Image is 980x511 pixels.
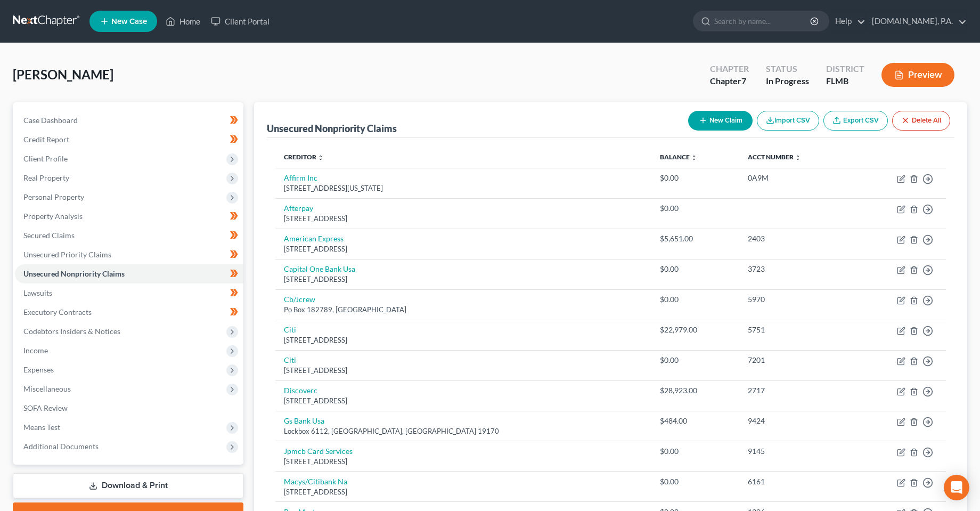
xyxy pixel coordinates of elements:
[284,416,324,425] a: Gs Bank Usa
[660,233,731,244] div: $5,651.00
[23,116,78,125] span: Case Dashboard
[830,12,865,31] a: Help
[766,63,809,75] div: Status
[748,446,845,457] div: 9145
[23,231,75,240] span: Secured Claims
[13,67,113,82] span: [PERSON_NAME]
[710,63,749,75] div: Chapter
[748,153,801,161] a: Acct Number unfold_more
[23,403,68,412] span: SOFA Review
[23,442,99,451] span: Additional Documents
[284,183,643,193] div: [STREET_ADDRESS][US_STATE]
[284,426,643,436] div: Lockbox 6112, [GEOGRAPHIC_DATA], [GEOGRAPHIC_DATA] 19170
[284,295,315,304] a: Cb/Jcrew
[710,75,749,87] div: Chapter
[284,173,317,182] a: Affirm Inc
[284,264,355,273] a: Capital One Bank Usa
[15,283,243,303] a: Lawsuits
[160,12,206,31] a: Home
[284,386,317,395] a: Discoverc
[284,153,324,161] a: Creditor unfold_more
[284,325,296,334] a: Citi
[826,63,864,75] div: District
[15,303,243,322] a: Executory Contracts
[23,423,60,432] span: Means Test
[748,385,845,396] div: 2717
[23,288,52,297] span: Lawsuits
[284,234,344,243] a: American Express
[23,384,71,393] span: Miscellaneous
[284,396,643,406] div: [STREET_ADDRESS]
[23,135,69,144] span: Credit Report
[15,226,243,245] a: Secured Claims
[660,385,731,396] div: $28,923.00
[660,476,731,487] div: $0.00
[660,153,697,161] a: Balance unfold_more
[748,264,845,274] div: 3723
[23,192,84,201] span: Personal Property
[15,130,243,149] a: Credit Report
[748,476,845,487] div: 6161
[15,207,243,226] a: Property Analysis
[766,75,809,87] div: In Progress
[823,111,888,131] a: Export CSV
[284,447,353,456] a: Jpmcb Card Services
[944,475,969,500] div: Open Intercom Messenger
[23,307,92,317] span: Executory Contracts
[23,346,48,355] span: Income
[748,294,845,305] div: 5970
[660,446,731,457] div: $0.00
[284,305,643,315] div: Po Box 182789, [GEOGRAPHIC_DATA]
[660,294,731,305] div: $0.00
[795,155,801,161] i: unfold_more
[23,212,83,221] span: Property Analysis
[15,264,243,283] a: Unsecured Nonpriority Claims
[15,111,243,130] a: Case Dashboard
[284,477,347,486] a: Macys/Citibank Na
[660,173,731,183] div: $0.00
[284,274,643,285] div: [STREET_ADDRESS]
[23,269,125,278] span: Unsecured Nonpriority Claims
[23,173,69,182] span: Real Property
[714,11,812,31] input: Search by name...
[284,335,643,345] div: [STREET_ADDRESS]
[15,399,243,418] a: SOFA Review
[660,325,731,335] div: $22,979.00
[284,244,643,254] div: [STREET_ADDRESS]
[284,457,643,467] div: [STREET_ADDRESS]
[660,416,731,426] div: $484.00
[206,12,275,31] a: Client Portal
[867,12,967,31] a: [DOMAIN_NAME], P.A.
[748,173,845,183] div: 0A9M
[284,366,643,376] div: [STREET_ADDRESS]
[688,111,753,131] button: New Claim
[748,355,845,366] div: 7201
[23,327,120,336] span: Codebtors Insiders & Notices
[757,111,819,131] button: Import CSV
[691,155,697,161] i: unfold_more
[317,155,324,161] i: unfold_more
[660,203,731,214] div: $0.00
[15,245,243,264] a: Unsecured Priority Claims
[284,487,643,497] div: [STREET_ADDRESS]
[23,250,111,259] span: Unsecured Priority Claims
[892,111,950,131] button: Delete All
[660,264,731,274] div: $0.00
[741,76,746,86] span: 7
[826,75,864,87] div: FLMB
[23,154,68,163] span: Client Profile
[748,233,845,244] div: 2403
[23,365,54,374] span: Expenses
[748,325,845,335] div: 5751
[111,18,147,26] span: New Case
[881,63,954,87] button: Preview
[660,355,731,366] div: $0.00
[13,473,243,498] a: Download & Print
[748,416,845,426] div: 9424
[284,214,643,224] div: [STREET_ADDRESS]
[284,355,296,364] a: Citi
[267,122,397,135] div: Unsecured Nonpriority Claims
[284,204,313,213] a: Afterpay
